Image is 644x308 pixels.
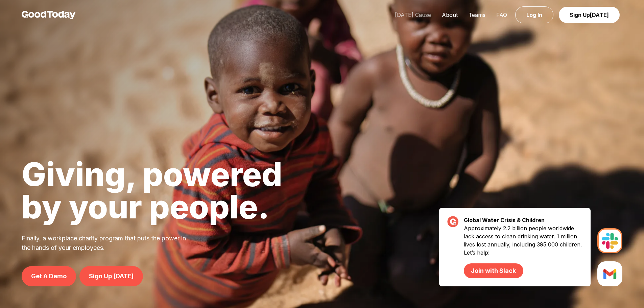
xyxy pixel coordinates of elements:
[464,217,545,223] strong: Global Water Crisis & Children
[22,266,76,286] a: Get A Demo
[22,11,76,19] img: GoodToday
[79,266,143,286] a: Sign Up [DATE]
[590,11,609,18] span: [DATE]
[464,224,582,278] p: Approximately 2.2 billion people worldwide lack access to clean drinking water. 1 million lives l...
[559,7,620,23] a: Sign Up[DATE]
[491,11,512,18] a: FAQ
[464,263,523,278] a: Join with Slack
[597,228,622,253] img: Slack
[22,234,195,253] p: Finally, a workplace charity program that puts the power in the hands of your employees.
[22,158,282,223] h1: Giving, powered by your people.
[463,11,491,18] a: Teams
[389,11,436,18] a: [DATE] Cause
[515,6,553,23] a: Log In
[597,261,622,286] img: Slack
[436,11,463,18] a: About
